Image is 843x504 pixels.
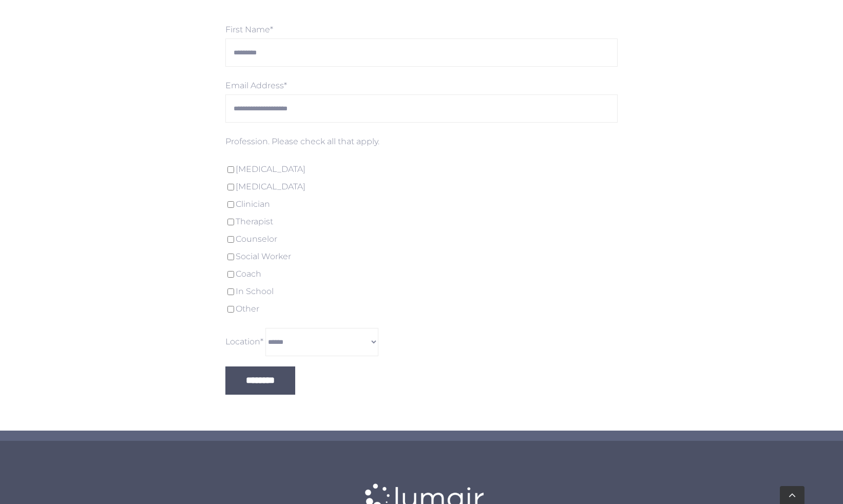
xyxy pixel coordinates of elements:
div: Counselor [225,230,618,248]
label: Profession. Please check all that apply. [225,137,379,146]
div: Coach [225,265,618,283]
div: Other [225,300,618,318]
label: Location* [225,337,263,346]
div: Clinician [225,196,618,213]
div: Social Worker [225,248,618,265]
div: Therapist [225,213,618,230]
div: [MEDICAL_DATA] [225,161,618,178]
div: In School [225,283,618,300]
div: [MEDICAL_DATA] [225,178,618,196]
label: First Name* [225,25,273,34]
label: Email Address* [225,81,287,90]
